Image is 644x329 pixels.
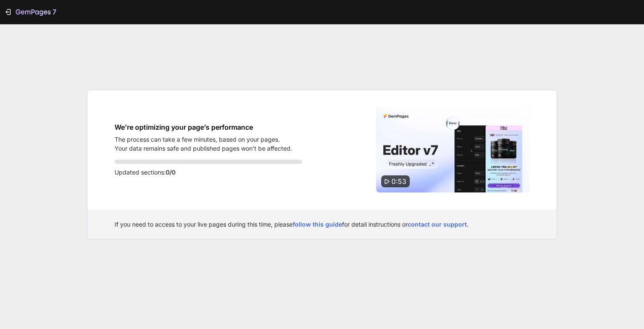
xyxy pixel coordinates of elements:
[293,221,342,228] a: follow this guide
[166,169,175,176] span: 0/0
[408,221,467,228] a: contact our support
[115,122,292,132] h1: We’re optimizing your page’s performance
[115,220,529,229] div: If you need to access to your live pages during this time, please for detail instructions or .
[115,135,292,144] p: The process can take a few minutes, based on your pages.
[52,7,56,17] p: 7
[376,107,529,192] img: Video thumbnail
[115,167,302,178] p: Updated sections:
[391,177,406,186] span: 0:53
[115,144,292,153] p: Your data remains safe and published pages won’t be affected.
